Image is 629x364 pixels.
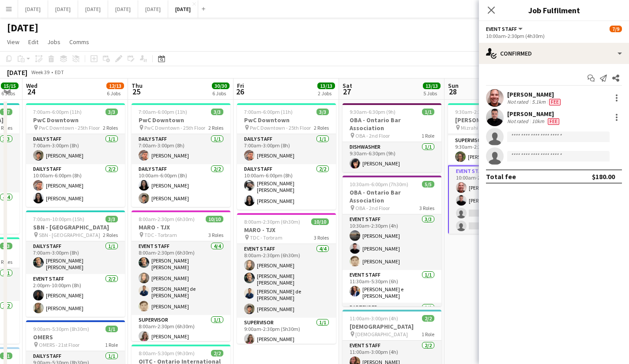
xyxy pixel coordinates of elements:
button: Event Staff [486,26,524,32]
app-job-card: 7:00am-6:00pm (11h)3/3PwC Downtown PwC Downtown - 25th Floor2 RolesDaily Staff1/17:00am-3:00pm (8... [237,103,336,210]
span: 25 [130,86,143,97]
h3: PwC Downtown [132,116,230,124]
span: Fri [237,82,244,90]
span: 8:00am-5:30pm (9h30m) [139,350,195,356]
span: TDC - Torbram [250,234,282,241]
div: 5.1km [530,98,547,105]
h3: PwC Downtown [26,116,125,124]
div: 6 Jobs [1,90,18,97]
span: 11:00am-3:00pm (4h) [350,315,398,322]
app-card-role: Daily Staff1/17:00am-3:00pm (8h)[PERSON_NAME] [237,134,336,164]
div: [PERSON_NAME] [507,110,561,118]
h3: OBA - Ontario Bar Association [343,116,441,132]
span: OMERS - 21st Floor [39,341,79,348]
a: Comms [66,36,93,48]
app-card-role: Daily Staff1/17:00am-3:00pm (8h)[PERSON_NAME] [132,134,230,164]
span: PwC Downtown - 25th Floor [144,124,205,131]
button: [DATE] [48,0,78,18]
span: 3 Roles [208,232,223,238]
span: 9:00am-5:30pm (8h30m) [33,326,89,332]
div: 6 Jobs [107,90,124,97]
span: 28 [447,86,459,97]
h3: PwC Downtown [237,116,336,124]
div: Crew has different fees then in role [546,118,561,125]
div: Crew has different fees then in role [547,98,562,105]
app-card-role: Event Staff1/111:30am-5:30pm (6h)[PERSON_NAME] e [PERSON_NAME] [343,270,441,303]
span: 9:30am-2:30pm (5h) [455,109,501,115]
app-card-role: Supervisor1/19:30am-2:30pm (5h)[PERSON_NAME] [448,135,547,165]
span: 13/13 [317,83,335,89]
div: $180.00 [592,172,615,181]
app-job-card: 10:30am-6:00pm (7h30m)5/5OBA - Ontario Bar Association OBA - 2nd Floor3 RolesEvent Staff3/310:30a... [343,176,441,306]
div: EDT [55,69,64,75]
app-job-card: 8:00am-2:30pm (6h30m)10/10MARO - TJX TDC - Torbram3 RolesEvent Staff4/48:00am-2:30pm (6h30m)[PERS... [132,210,230,341]
span: Edit [28,38,38,46]
div: [PERSON_NAME] [507,90,562,98]
span: 13/13 [423,83,441,89]
a: Edit [25,36,42,48]
button: [DATE] [78,0,108,18]
span: 15/15 [1,83,19,89]
span: Wed [26,82,38,90]
span: 7:00am-6:00pm (11h) [244,109,293,115]
span: 30/30 [212,83,230,89]
div: 10:00am-2:30pm (4h30m) [486,33,622,39]
app-card-role: Daily Staff1/17:00am-3:00pm (8h)[PERSON_NAME] [26,134,125,164]
span: 2/2 [211,350,223,356]
span: Thu [132,82,143,90]
div: Total fee [486,172,516,181]
span: Event Staff [486,26,517,32]
span: 3 Roles [314,234,329,241]
div: 10km [530,118,546,125]
app-card-role: Event Staff4/48:00am-2:30pm (6h30m)[PERSON_NAME] [PERSON_NAME][PERSON_NAME][PERSON_NAME] de [PERS... [132,241,230,315]
app-card-role: Bartender1/1 [343,303,441,333]
span: 3/3 [105,109,118,115]
span: 2/2 [422,315,434,322]
span: 7:00am-6:00pm (11h) [33,109,82,115]
div: Not rated [507,118,530,125]
app-card-role: Supervisor1/19:00am-2:30pm (5h30m)[PERSON_NAME] [237,318,336,348]
span: 10/10 [206,216,223,222]
span: 1 Role [422,331,434,338]
span: 2 Roles [314,124,329,131]
app-card-role: Daily Staff2/210:00am-6:00pm (8h)[PERSON_NAME][PERSON_NAME] [26,164,125,207]
h1: [DATE] [7,21,38,34]
span: 27 [341,86,352,97]
app-card-role: Daily Staff2/210:00am-6:00pm (8h)[PERSON_NAME] [PERSON_NAME][PERSON_NAME] [237,164,336,210]
span: Week 39 [29,69,51,75]
app-card-role: Daily Staff1/17:00am-3:00pm (8h)[PERSON_NAME] [PERSON_NAME] [26,241,125,274]
app-job-card: 8:00am-2:30pm (6h30m)10/10MARO - TJX TDC - Torbram3 RolesEvent Staff4/48:00am-2:30pm (6h30m)[PERS... [237,213,336,344]
span: 10/10 [311,218,329,225]
span: PwC Downtown - 25th Floor [250,124,311,131]
span: Sat [343,82,352,90]
div: 2 Jobs [318,90,335,97]
span: 2 Roles [103,124,118,131]
app-job-card: 7:00am-6:00pm (11h)3/3PwC Downtown PwC Downtown - 25th Floor2 RolesDaily Staff1/17:00am-3:00pm (8... [26,103,125,207]
span: 3/3 [105,216,118,222]
span: Comms [69,38,89,46]
h3: MARO - TJX [132,223,230,231]
h3: [DEMOGRAPHIC_DATA] [343,323,441,330]
span: View [7,38,19,46]
div: 9:30am-2:30pm (5h)7/9[PERSON_NAME] Mizrahi3 Roles[PERSON_NAME][PERSON_NAME][PERSON_NAME]Superviso... [448,103,547,234]
span: 3/3 [211,109,223,115]
div: Not rated [507,98,530,105]
app-card-role: Event Staff1I1A2/410:00am-2:30pm (4h30m)[PERSON_NAME][PERSON_NAME] [448,165,547,236]
div: 6 Jobs [212,90,229,97]
h3: Job Fulfilment [479,4,629,16]
span: SBN - [GEOGRAPHIC_DATA] [39,232,100,238]
button: [DATE] [108,0,138,18]
span: 7/9 [610,26,622,32]
div: Confirmed [479,43,629,64]
span: Mizrahi [461,124,478,131]
span: 1 Role [422,132,434,139]
span: OBA - 2nd Floor [355,132,390,139]
span: 3 Roles [419,205,434,211]
span: 9:30am-6:30pm (9h) [350,109,395,115]
button: [DATE] [18,0,48,18]
app-card-role: Event Staff3/310:30am-2:30pm (4h)[PERSON_NAME][PERSON_NAME][PERSON_NAME] [343,214,441,270]
app-job-card: 9:30am-6:30pm (9h)1/1OBA - Ontario Bar Association OBA - 2nd Floor1 RoleDishwasher1/19:30am-6:30p... [343,103,441,172]
span: 26 [236,86,244,97]
app-job-card: 7:00am-10:00pm (15h)3/3SBN - [GEOGRAPHIC_DATA] SBN - [GEOGRAPHIC_DATA]2 RolesDaily Staff1/17:00am... [26,210,125,317]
